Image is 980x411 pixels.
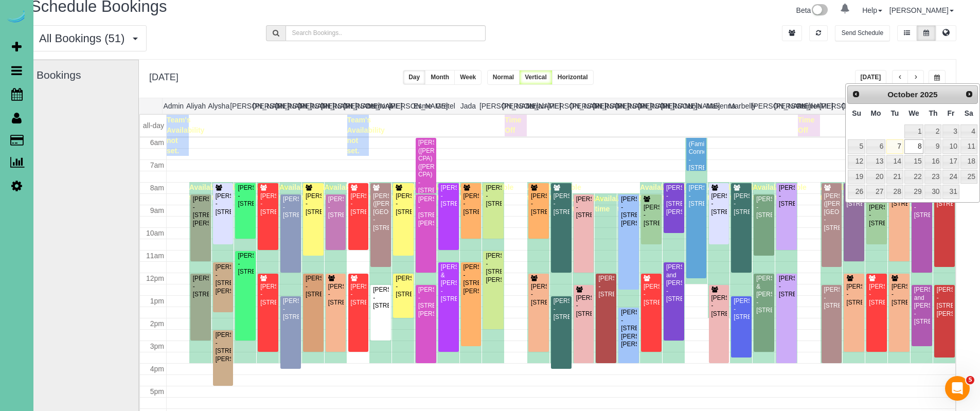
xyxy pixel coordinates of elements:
[852,90,860,98] span: Prev
[425,70,455,85] button: Month
[871,109,881,117] span: Monday
[389,98,412,114] th: [PERSON_NAME]
[150,319,164,328] span: 2pm
[395,275,412,298] div: [PERSON_NAME] - [STREET_ADDRESS]
[305,275,322,298] div: [PERSON_NAME] - [STREET_ADDRESS]
[942,170,959,184] a: 24
[215,192,231,216] div: [PERSON_NAME] - [STREET_ADDRESS]
[412,98,434,114] th: Esme
[298,98,320,114] th: [PERSON_NAME]
[615,98,638,114] th: [PERSON_NAME]
[688,184,705,208] div: [PERSON_NAME] - [STREET_ADDRESS]
[350,283,367,307] div: [PERSON_NAME] - [STREET_ADDRESS]
[966,376,974,384] span: 5
[150,297,164,305] span: 1pm
[711,192,727,216] div: [PERSON_NAME] - [STREET_ADDRESS]
[527,183,559,202] span: Available time
[942,139,959,153] a: 10
[852,109,861,117] span: Sunday
[965,90,973,98] span: Next
[914,286,930,326] div: [PERSON_NAME] and [PERSON_NAME] - [STREET_ADDRESS]
[460,183,491,202] span: Available time
[891,283,907,307] div: [PERSON_NAME] - [STREET_ADDRESS]
[598,275,614,298] div: [PERSON_NAME] - [STREET_ADDRESS]
[752,98,774,114] th: [PERSON_NAME]
[418,195,434,227] div: [PERSON_NAME] - [STREET_ADDRESS][PERSON_NAME]
[663,183,694,202] span: Available time
[253,98,275,114] th: [PERSON_NAME]
[344,98,366,114] th: [PERSON_NAME]
[403,70,425,85] button: Day
[796,6,828,14] a: Beta
[286,25,486,41] input: Search Bookings..
[929,109,937,117] span: Thursday
[212,183,243,202] span: Available time
[146,252,164,260] span: 11am
[550,183,581,202] span: Available time
[778,275,795,298] div: [PERSON_NAME] - [STREET_ADDRESS]
[904,170,924,184] a: 22
[302,183,333,202] span: Available time
[708,183,739,202] span: Available time
[643,204,660,227] div: [PERSON_NAME] - [STREET_ADDRESS]
[415,183,446,202] span: Available time
[866,170,885,184] a: 20
[638,98,661,114] th: [PERSON_NAME]
[189,183,221,202] span: Available time
[434,98,457,114] th: Gretel
[904,124,924,138] a: 1
[730,183,761,202] span: Available time
[868,283,885,307] div: [PERSON_NAME] - [STREET_ADDRESS]
[962,87,976,101] a: Next
[620,195,637,227] div: [PERSON_NAME] - [STREET_ADDRESS][PERSON_NAME]
[325,183,356,202] span: Available time
[617,194,649,213] span: Available time
[824,192,840,232] div: [PERSON_NAME] ([PERSON_NAME][GEOGRAPHIC_DATA]) - [STREET_ADDRESS]
[573,194,604,213] span: Available time
[482,183,513,202] span: Available time
[576,294,592,318] div: [PERSON_NAME] - [STREET_ADDRESS]
[192,275,209,298] div: [PERSON_NAME] - [STREET_ADDRESS]
[778,184,795,208] div: [PERSON_NAME] - [STREET_ADDRESS]
[733,297,750,321] div: [PERSON_NAME] - [STREET_ADDRESS]
[797,98,819,114] th: Reinier
[282,195,299,219] div: [PERSON_NAME] - [STREET_ADDRESS]
[215,263,231,295] div: [PERSON_NAME] - [STREET_ADDRESS][PERSON_NAME]
[824,286,840,310] div: [PERSON_NAME] - [STREET_ADDRESS]
[620,309,637,348] div: [PERSON_NAME] - [STREET_ADDRESS][PERSON_NAME][PERSON_NAME]
[889,6,954,14] a: [PERSON_NAME]
[914,195,930,219] div: [PERSON_NAME] - [STREET_ADDRESS]
[395,192,412,216] div: [PERSON_NAME] - [STREET_ADDRESS]
[570,98,593,114] th: [PERSON_NAME]
[6,10,27,25] img: Automaid Logo
[279,183,311,202] span: Available time
[848,170,865,184] a: 19
[347,116,385,155] span: Team's Availability not set.
[150,365,164,373] span: 4pm
[257,183,288,202] span: Available time
[192,195,209,227] div: [PERSON_NAME] - [STREET_ADDRESS][PERSON_NAME]
[866,139,885,153] a: 6
[372,192,389,232] div: [PERSON_NAME] ([PERSON_NAME][GEOGRAPHIC_DATA]) - [STREET_ADDRESS]
[328,283,344,307] div: [PERSON_NAME] - [STREET_ADDRESS]
[908,109,919,117] span: Wednesday
[924,124,941,138] a: 2
[547,98,570,114] th: [PERSON_NAME]
[576,195,592,219] div: [PERSON_NAME] - [STREET_ADDRESS]
[519,70,553,85] button: Vertical
[440,184,457,208] div: [PERSON_NAME] - [STREET_ADDRESS]
[924,155,941,169] a: 16
[661,98,683,114] th: [PERSON_NAME]
[553,192,569,216] div: [PERSON_NAME] - [STREET_ADDRESS]
[924,185,941,199] a: 30
[942,185,959,199] a: 31
[30,25,147,51] button: All Bookings (51)
[185,98,207,114] th: Aliyah
[886,170,903,184] a: 21
[260,192,276,216] div: [PERSON_NAME] - [STREET_ADDRESS]
[683,98,706,114] th: Lola
[848,185,865,199] a: 26
[843,183,874,202] span: Available time
[904,155,924,169] a: 15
